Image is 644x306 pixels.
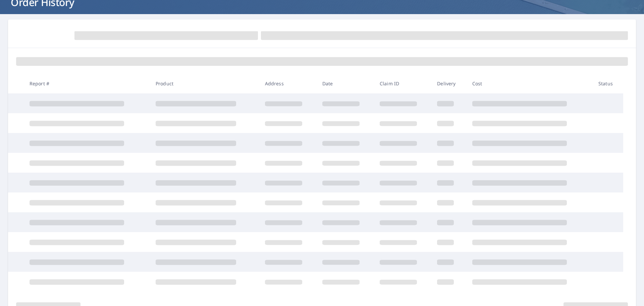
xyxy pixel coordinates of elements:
th: Date [317,74,374,93]
th: Delivery [432,74,467,93]
th: Report # [24,74,150,93]
th: Address [260,74,317,93]
th: Status [593,74,623,93]
th: Product [150,74,260,93]
th: Claim ID [374,74,432,93]
th: Cost [467,74,593,93]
